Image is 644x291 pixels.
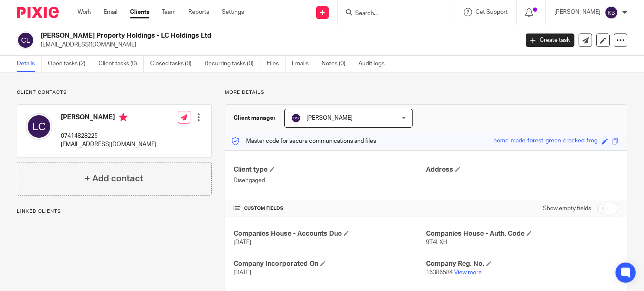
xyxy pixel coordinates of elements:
[426,260,618,268] h4: Company Reg. No.
[231,137,376,145] p: Master code for secure communications and files
[426,229,618,238] h4: Companies House - Auth. Code
[48,56,92,72] a: Open tasks (2)
[222,8,244,16] a: Settings
[234,114,276,122] h3: Client manager
[543,204,591,213] label: Show empty fields
[61,113,156,124] h4: [PERSON_NAME]
[454,270,482,276] a: View more
[17,56,42,72] a: Details
[119,113,127,121] i: Primary
[234,270,251,276] span: [DATE]
[493,136,597,146] div: home-made-forest-green-cracked-frog
[78,8,91,16] a: Work
[322,56,352,72] a: Notes (0)
[358,56,391,72] a: Audit logs
[426,165,618,174] h4: Address
[205,56,260,72] a: Recurring tasks (0)
[554,8,600,16] p: [PERSON_NAME]
[130,8,149,16] a: Clients
[26,113,52,140] img: svg%3E
[306,115,353,121] span: [PERSON_NAME]
[225,89,627,96] p: More details
[99,56,144,72] a: Client tasks (0)
[234,205,426,212] h4: CUSTOM FIELDS
[104,8,117,16] a: Email
[426,239,447,245] span: 9T4LXH
[41,41,513,49] p: [EMAIL_ADDRESS][DOMAIN_NAME]
[234,239,251,245] span: [DATE]
[17,89,212,96] p: Client contacts
[234,165,426,174] h4: Client type
[17,7,59,18] img: Pixie
[426,270,453,276] span: 16386584
[605,6,618,19] img: svg%3E
[61,132,156,140] p: 07414828225
[234,260,426,268] h4: Company Incorporated On
[17,208,212,215] p: Linked clients
[17,31,34,49] img: svg%3E
[267,56,286,72] a: Files
[234,229,426,238] h4: Companies House - Accounts Due
[234,176,426,185] p: Disengaged
[162,8,176,16] a: Team
[41,31,419,40] h2: [PERSON_NAME] Property Holdings - LC Holdings Ltd
[354,10,430,18] input: Search
[292,56,315,72] a: Emails
[150,56,198,72] a: Closed tasks (0)
[85,172,143,185] h4: + Add contact
[291,113,301,123] img: svg%3E
[526,33,574,47] a: Create task
[188,8,209,16] a: Reports
[475,9,508,15] span: Get Support
[61,140,156,149] p: [EMAIL_ADDRESS][DOMAIN_NAME]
